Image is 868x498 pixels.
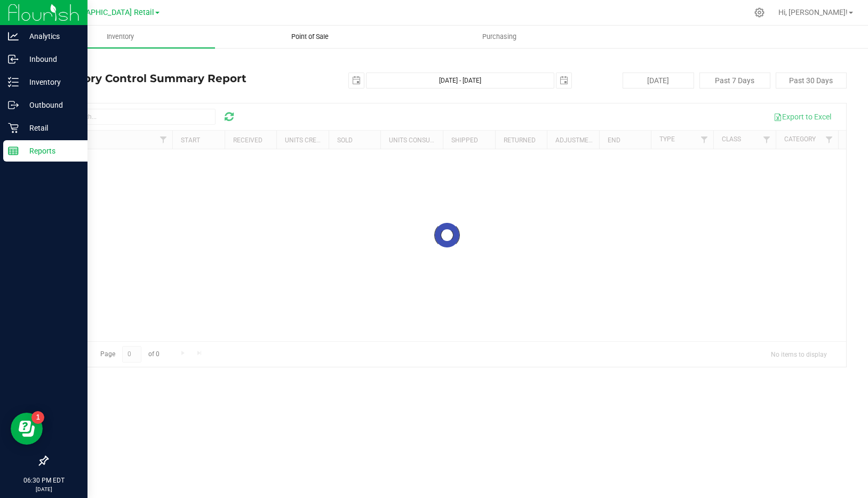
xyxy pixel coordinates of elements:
inline-svg: Inbound [8,54,19,65]
p: Inventory [19,76,83,89]
button: Past 30 Days [776,73,847,89]
inline-svg: Inventory [8,77,19,87]
span: select [556,73,571,88]
iframe: Resource center unread badge [31,411,44,424]
iframe: Resource center [11,413,43,445]
span: Inventory [92,32,148,42]
inline-svg: Retail [8,123,19,133]
a: Inventory [26,26,215,48]
button: Past 7 Days [699,73,770,89]
span: select [349,73,364,88]
p: 06:30 PM EDT [5,476,83,485]
h4: Inventory Control Summary Report [47,73,314,84]
p: Retail [19,122,83,134]
div: Manage settings [753,7,766,18]
span: Point of Sale [277,32,343,42]
a: Purchasing [405,26,594,48]
p: Analytics [19,30,83,43]
inline-svg: Analytics [8,31,19,42]
span: Hi, [PERSON_NAME]! [778,8,848,17]
inline-svg: Reports [8,146,19,156]
span: [GEOGRAPHIC_DATA] Retail [59,8,154,17]
button: [DATE] [623,73,694,89]
span: Purchasing [468,32,531,42]
a: Point of Sale [215,26,404,48]
inline-svg: Outbound [8,100,19,110]
p: [DATE] [5,485,83,493]
p: Outbound [19,99,83,111]
p: Inbound [19,53,83,66]
p: Reports [19,144,83,157]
